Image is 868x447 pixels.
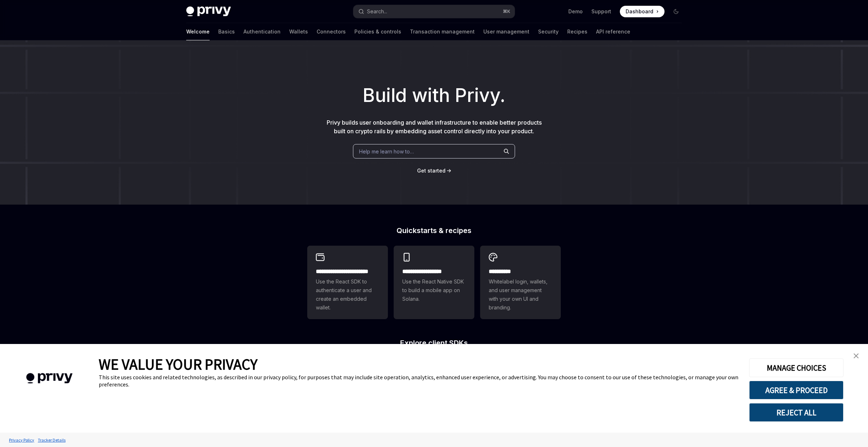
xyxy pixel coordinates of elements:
[186,23,210,40] a: Welcome
[367,7,387,16] div: Search...
[620,6,665,17] a: Dashboard
[11,363,88,394] img: company logo
[99,374,738,388] div: This site uses cookies and related technologies, as described in our privacy policy, for purposes...
[626,8,653,15] span: Dashboard
[749,381,844,399] button: AGREE & PROCEED
[186,6,231,17] img: dark logo
[410,23,475,40] a: Transaction management
[354,23,401,40] a: Policies & controls
[417,167,446,174] a: Get started
[749,403,844,422] button: REJECT ALL
[489,277,552,312] span: Whitelabel login, wallets, and user management with your own UI and branding.
[483,23,529,40] a: User management
[854,353,859,358] img: close banner
[243,23,281,40] a: Authentication
[359,148,414,155] span: Help me learn how to…
[417,167,446,174] span: Get started
[317,23,346,40] a: Connectors
[596,23,630,40] a: API reference
[591,8,611,15] a: Support
[307,339,561,347] h2: Explore client SDKs
[12,81,856,109] h1: Build with Privy.
[99,355,258,374] span: WE VALUE YOUR PRIVACY
[218,23,235,40] a: Basics
[538,23,559,40] a: Security
[749,358,844,377] button: MANAGE CHOICES
[402,277,466,303] span: Use the React Native SDK to build a mobile app on Solana.
[36,434,67,446] a: Tracker Details
[394,246,474,319] a: **** **** **** ***Use the React Native SDK to build a mobile app on Solana.
[289,23,308,40] a: Wallets
[307,227,561,234] h2: Quickstarts & recipes
[503,9,510,14] span: ⌘ K
[480,246,561,319] a: **** *****Whitelabel login, wallets, and user management with your own UI and branding.
[353,5,515,18] button: Open search
[568,8,583,15] a: Demo
[327,119,542,135] span: Privy builds user onboarding and wallet infrastructure to enable better products built on crypto ...
[316,277,379,312] span: Use the React SDK to authenticate a user and create an embedded wallet.
[567,23,587,40] a: Recipes
[849,349,863,363] a: close banner
[670,6,682,17] button: Toggle dark mode
[7,434,36,446] a: Privacy Policy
